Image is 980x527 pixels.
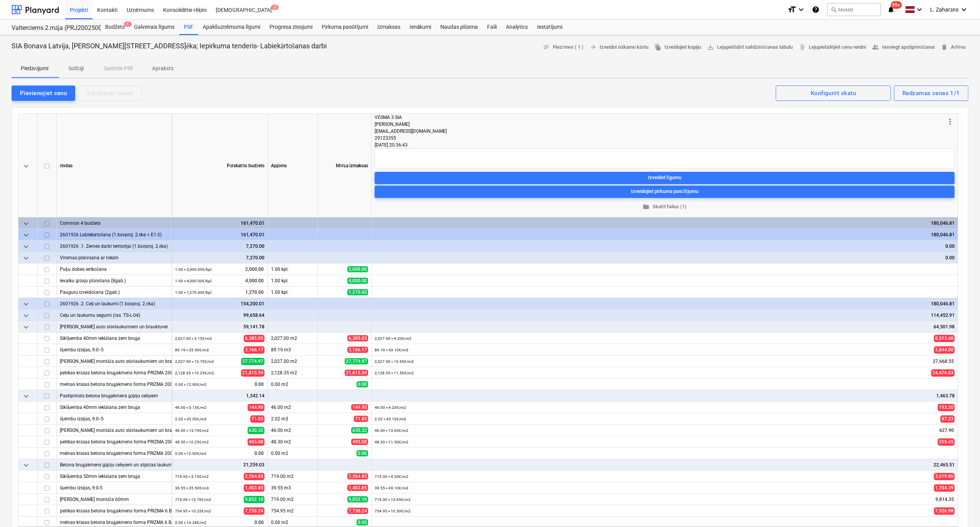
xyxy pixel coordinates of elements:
[483,20,501,35] a: Faili
[375,135,945,142] div: 29123355
[873,44,879,51] span: people_alt
[175,290,212,295] small: 1.00 × 1,270.00€ / kpl.
[60,448,169,459] div: melnas krāsas betona bruģakmens forma PRIZMA 200x100x80mm
[254,519,264,526] span: 0.00
[101,20,129,35] div: Budžets
[21,161,31,171] span: keyboard_arrow_down
[60,436,169,447] div: pelēkas krāsas betona bruģakmens forma PRIZMA 200x100x80mm
[175,279,212,283] small: 1.00 × 4,000.00€ / kpl.
[934,335,955,342] span: 8,513.40
[67,64,85,72] p: Solītāji
[932,358,955,365] span: 27,668.55
[241,358,264,365] span: 27,774.97
[436,20,483,35] div: Naudas plūsma
[175,267,212,272] small: 1.00 × 2,000.00€ / kpl.
[268,436,318,448] div: 48.30 m2
[345,358,368,364] span: 27,774.97
[198,20,265,35] a: Apakšuzņēmuma līgumi
[175,321,264,333] div: 59,141.78
[812,5,820,14] i: Zināšanu pamats
[129,20,179,35] div: Galvenais līgums
[787,5,797,14] i: format_size
[268,263,318,275] div: 1.00 kpl.
[891,1,902,9] span: 99+
[268,344,318,356] div: 89.19 m3
[375,390,955,402] div: 1,463.78
[268,287,318,298] div: 1.00 kpl.
[934,473,955,480] span: 3,019.80
[347,508,368,514] span: 7,738.24
[799,43,866,52] span: Lejupielādējiet cenu veidni
[827,3,881,16] button: Meklēt
[60,471,169,482] div: Sīkšķemba 50mm ieklāšana zem bruģa
[938,41,968,53] button: Arhīvu
[375,201,955,212] button: Skatīt failus (1)
[532,20,567,35] a: Iestatījumi
[60,240,169,252] div: 2601926 .1. Zemes darbi teritorijai (1.būvproj. 2.ēka)
[175,359,214,364] small: 2,027.00 × 13.70€ / m2
[375,240,955,252] div: 0.00
[175,229,264,240] div: 161,470.01
[941,44,948,51] span: delete
[60,344,169,355] div: šķembu izsijas, fr.0--5
[347,278,368,284] span: 4,000.00
[915,5,924,14] i: keyboard_arrow_down
[648,173,681,182] div: Izveidot līgumu
[375,371,414,375] small: 2,128.35 × 11.50€ / m2
[152,64,174,72] p: Apraksts
[60,494,169,505] div: Betona bruģakmeņa montāža 60mm
[175,348,209,352] small: 89.19 × 35.50€ / m3
[351,439,368,445] span: 495.08
[175,382,207,387] small: 0.00 × 12.90€ / m2
[934,346,955,354] span: 3,844.00
[175,451,207,456] small: 0.00 × 12.90€ / m2
[60,367,169,378] div: pelēkas krāsas betona bruģakmens forma PRIZMA 200x100x80mm
[124,21,132,27] span: 1
[347,496,368,502] span: 9,852.10
[60,310,169,321] div: Ceļu un laukumu segumi (ras. TS-L-04)
[268,275,318,287] div: 1.00 kpl.
[934,484,955,492] span: 1,704.39
[12,86,75,101] button: Pievienojiet cenu
[959,5,968,14] i: keyboard_arrow_down
[60,356,169,367] div: Betona bruģakmeņa montāža auto stāvlaukumiem un brauktuvei 80mm
[707,43,793,52] span: Lejupielādēt salīdzināšanas tabulu
[375,217,955,229] div: 180,046.81
[245,289,264,296] span: 1,270.00
[357,450,368,456] span: 0.00
[707,44,714,51] span: save_alt
[831,7,837,13] span: search
[265,20,317,35] a: Progresa ziņojumi
[241,369,264,377] span: 21,815.59
[375,229,955,240] div: 180,046.81
[347,347,368,353] span: 3,166.17
[268,402,318,413] div: 46.00 m2
[357,519,368,525] span: 0.00
[887,5,895,14] i: notifications
[373,20,405,35] a: Izmaksas
[175,240,264,252] div: 7,270.00
[60,275,169,286] div: Ievalku grāvju plānēšana (8gab.)
[375,310,955,321] div: 114,452.91
[21,300,31,309] span: keyboard_arrow_down
[175,390,264,402] div: 1,342.14
[60,459,169,470] div: Betona bruģakmens gājēju celiņiem un atpūtas laukumiem
[21,242,31,251] span: keyboard_arrow_down
[375,417,406,421] small: 2.02 × 43.10€ / m3
[354,416,368,422] span: 71.85
[21,461,31,470] span: keyboard_arrow_down
[938,438,955,446] span: 555.45
[318,114,372,217] div: Mērķa izmaksas
[60,505,169,516] div: pelēkas krāsas betona bruģakmens forma PRIZMA 6 B/F 200x100x60mm
[175,417,207,421] small: 2.02 × 35.50€ / m3
[60,252,169,263] div: Virsmas plānēsana ar rokām
[894,86,968,101] button: Redzamas cenas 1/1
[776,86,891,101] button: Konfigurēt skatu
[21,323,31,332] span: keyboard_arrow_down
[60,229,169,240] div: 2601926 Labiekārtošana (1.būvproj. 2.ēka = E1-2)
[935,496,955,503] span: 9,814.35
[179,20,198,35] div: PSF
[268,494,318,505] div: 719.00 m2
